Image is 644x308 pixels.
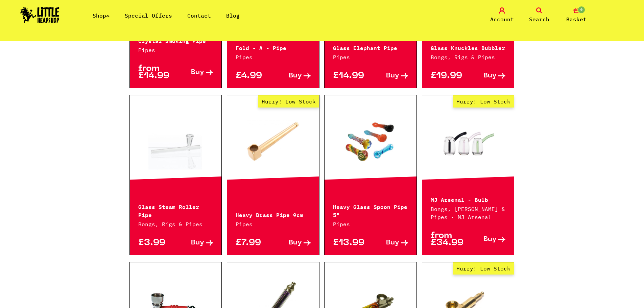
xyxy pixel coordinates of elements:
a: Shop [93,12,110,19]
p: Pipes [236,53,311,61]
span: Search [529,15,549,23]
a: Buy [273,72,311,79]
p: Fold - A - Pipe [236,43,311,51]
p: Bongs, Rigs & Pipes [431,53,506,61]
a: 0 Basket [559,7,593,23]
p: from £34.99 [431,232,468,246]
p: Pipes [333,53,408,61]
span: Hurry! Low Stock [453,95,514,108]
p: £19.99 [431,72,468,79]
p: £14.99 [333,72,371,79]
span: Account [490,15,514,23]
p: Pipes [333,220,408,228]
p: £13.99 [333,239,371,246]
span: Hurry! Low Stock [453,262,514,275]
a: Special Offers [125,12,172,19]
a: Buy [175,65,213,79]
p: Glass Steam Roller Pipe [138,202,213,218]
a: Buy [468,72,506,79]
p: from £14.99 [138,65,176,79]
p: Heavy Brass Pipe 9cm [236,210,311,218]
span: Buy [191,69,204,76]
span: Buy [483,72,497,79]
a: Hurry! Low Stock [422,107,514,175]
p: Glass Elephant Pipe [333,43,408,51]
a: Buy [371,239,408,246]
p: £7.99 [236,239,273,246]
p: MJ Arsenal - Bulb [431,195,506,203]
span: Buy [289,72,302,79]
a: Buy [371,72,408,79]
a: Search [522,7,556,23]
a: Contact [187,12,211,19]
a: Blog [226,12,240,19]
a: Buy [175,239,213,246]
p: £3.99 [138,239,176,246]
a: Hurry! Low Stock [227,107,319,175]
p: Pipes [138,46,213,54]
span: Basket [566,15,587,23]
p: Glass Knuckles Bubbler [431,43,506,51]
img: Little Head Shop Logo [20,7,59,23]
span: Hurry! Low Stock [258,95,319,108]
a: Buy [468,232,506,246]
p: Bongs, Rigs & Pipes [138,220,213,228]
p: Bongs, [PERSON_NAME] & Pipes · MJ Arsenal [431,205,506,221]
span: Buy [483,236,497,243]
p: Heavy Glass Spoon Pipe 5" [333,202,408,218]
span: Buy [191,239,204,246]
span: Buy [386,239,399,246]
span: Buy [386,72,399,79]
span: 0 [577,6,586,14]
span: Buy [289,239,302,246]
p: Pipes [236,220,311,228]
a: Buy [273,239,311,246]
p: £4.99 [236,72,273,79]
